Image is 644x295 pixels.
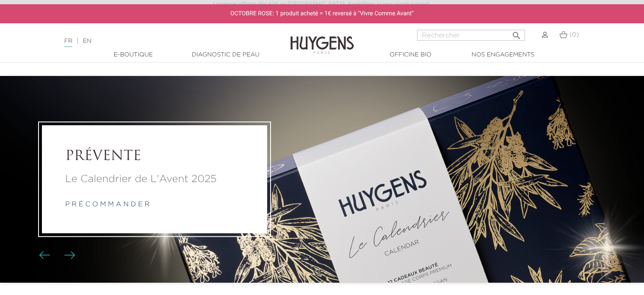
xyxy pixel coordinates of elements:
[183,51,268,59] a: Diagnostic de peau
[461,51,545,59] a: Nos engagements
[60,36,262,46] div: |
[290,22,354,55] img: Huygens
[64,38,72,47] a: FR
[83,38,91,44] a: EN
[91,51,176,59] a: E-Boutique
[42,249,70,262] div: Boutons du carrousel
[368,51,453,59] a: Officine Bio
[569,32,579,38] span: (0)
[417,30,525,41] input: Rechercher
[511,28,522,38] i: 
[65,149,244,165] a: PRÉVENTE
[65,201,149,208] a: p r é c o m m a n d e r
[509,27,524,39] button: 
[65,171,244,187] a: Le Calendrier de L'Avent 2025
